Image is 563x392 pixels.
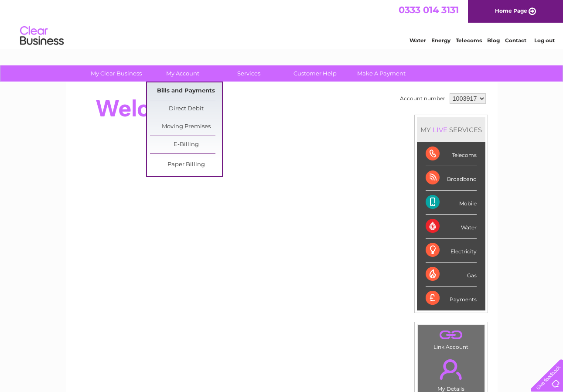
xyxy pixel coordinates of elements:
[398,91,447,106] td: Account number
[420,327,482,343] a: .
[150,156,222,174] a: Paper Billing
[150,118,222,136] a: Moving Premises
[426,286,477,310] div: Payments
[431,37,450,44] a: Energy
[213,65,285,82] a: Services
[534,37,555,44] a: Log out
[431,126,449,134] div: LIVE
[426,215,477,239] div: Water
[420,354,482,385] a: .
[456,37,482,44] a: Telecoms
[426,191,477,215] div: Mobile
[426,142,477,166] div: Telecoms
[279,65,351,82] a: Customer Help
[150,100,222,118] a: Direct Debit
[150,136,222,153] a: E-Billing
[426,166,477,190] div: Broadband
[417,325,485,352] td: Link Account
[487,37,500,44] a: Blog
[417,117,485,142] div: MY SERVICES
[345,65,417,82] a: Make A Payment
[426,262,477,286] div: Gas
[20,23,64,49] img: logo.png
[147,65,218,82] a: My Account
[399,4,459,15] a: 0333 014 3131
[409,37,426,44] a: Water
[426,239,477,262] div: Electricity
[80,65,152,82] a: My Clear Business
[150,82,222,100] a: Bills and Payments
[505,37,526,44] a: Contact
[76,5,488,42] div: Clear Business is a trading name of Verastar Limited (registered in [GEOGRAPHIC_DATA] No. 3667643...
